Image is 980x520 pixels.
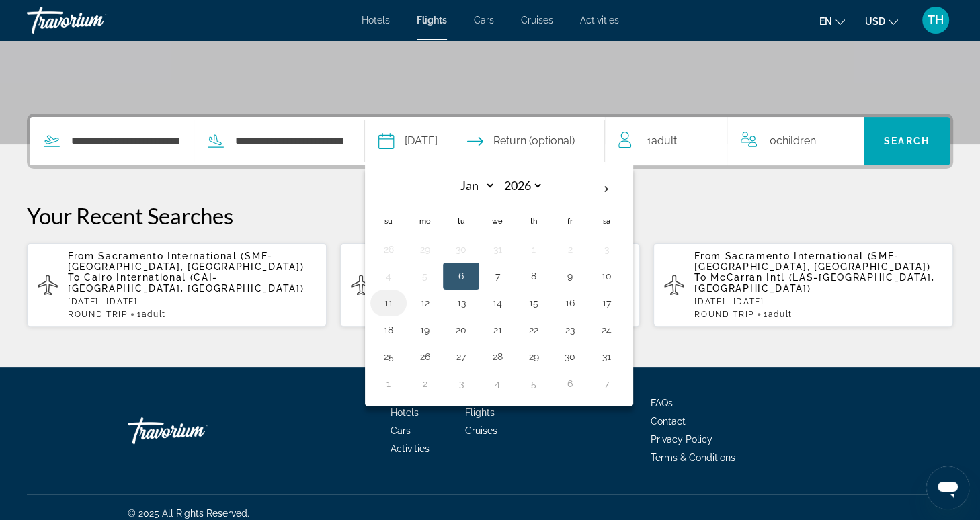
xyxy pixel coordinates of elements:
[27,3,161,38] a: Travorium
[487,267,508,286] button: Day 7
[651,416,686,427] a: Contact
[651,452,735,463] a: Terms & Conditions
[653,243,953,327] button: From Sacramento International (SMF-[GEOGRAPHIC_DATA], [GEOGRAPHIC_DATA]) To McCarran Intl (LAS-[G...
[68,297,316,306] p: [DATE] - [DATE]
[559,240,581,259] button: Day 2
[487,347,508,366] button: Day 28
[414,320,436,339] button: Day 19
[596,347,617,366] button: Day 31
[651,398,673,408] a: FAQs
[694,310,754,319] span: ROUND TRIP
[378,347,399,366] button: Day 25
[391,443,430,454] a: Activities
[68,251,304,272] span: Sacramento International (SMF-[GEOGRAPHIC_DATA], [GEOGRAPHIC_DATA])
[864,117,950,165] button: Search
[694,251,721,261] span: From
[523,320,544,339] button: Day 22
[819,11,845,31] button: Change language
[128,508,249,519] span: © 2025 All Rights Reserved.
[340,243,640,327] button: From Sacramento International (SMF-[GEOGRAPHIC_DATA], [GEOGRAPHIC_DATA]) To McCarran Intl (LAS-[G...
[559,374,581,393] button: Day 6
[142,310,166,319] span: Adult
[414,240,436,259] button: Day 29
[378,240,399,259] button: Day 28
[487,320,508,339] button: Day 21
[370,174,624,397] table: Left calendar grid
[474,15,494,26] a: Cars
[769,132,815,150] span: 0
[27,243,327,327] button: From Sacramento International (SMF-[GEOGRAPHIC_DATA], [GEOGRAPHIC_DATA]) To Cairo International (...
[521,15,553,26] a: Cruises
[776,134,815,147] span: Children
[467,117,575,165] button: Select return date
[596,294,617,312] button: Day 17
[417,15,447,26] a: Flights
[128,410,262,451] a: Go Home
[523,240,544,259] button: Day 1
[27,202,953,229] p: Your Recent Searches
[465,425,497,436] a: Cruises
[450,240,472,259] button: Day 30
[928,13,944,27] span: TH
[391,407,419,418] a: Hotels
[694,272,934,294] span: McCarran Intl (LAS-[GEOGRAPHIC_DATA], [GEOGRAPHIC_DATA])
[450,347,472,366] button: Day 27
[450,294,472,312] button: Day 13
[764,310,792,319] span: 1
[651,134,677,147] span: Adult
[647,132,677,150] span: 1
[523,267,544,286] button: Day 8
[362,15,390,26] a: Hotels
[596,320,617,339] button: Day 24
[414,374,436,393] button: Day 2
[523,347,544,366] button: Day 29
[918,6,953,34] button: User Menu
[596,240,617,259] button: Day 3
[926,466,969,509] iframe: Button to launch messaging window
[694,251,930,272] span: Sacramento International (SMF-[GEOGRAPHIC_DATA], [GEOGRAPHIC_DATA])
[884,136,930,146] span: Search
[378,267,399,286] button: Day 4
[450,374,472,393] button: Day 3
[391,425,411,436] a: Cars
[30,117,950,165] div: Search widget
[450,320,472,339] button: Day 20
[68,310,128,319] span: ROUND TRIP
[499,174,543,198] select: Select year
[68,272,80,283] span: To
[580,15,619,26] a: Activities
[378,117,438,165] button: Select depart date
[414,294,436,312] button: Day 12
[651,434,712,445] a: Privacy Policy
[487,374,508,393] button: Day 4
[414,267,436,286] button: Day 5
[596,374,617,393] button: Day 7
[452,174,495,198] select: Select month
[68,251,95,261] span: From
[559,267,581,286] button: Day 9
[559,347,581,366] button: Day 30
[465,407,495,418] a: Flights
[523,294,544,312] button: Day 15
[68,272,304,294] span: Cairo International (CAI-[GEOGRAPHIC_DATA], [GEOGRAPHIC_DATA])
[596,267,617,286] button: Day 10
[768,310,792,319] span: Adult
[694,272,706,283] span: To
[559,294,581,312] button: Day 16
[450,267,472,286] button: Day 6
[414,347,436,366] button: Day 26
[487,240,508,259] button: Day 31
[559,320,581,339] button: Day 23
[378,374,399,393] button: Day 1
